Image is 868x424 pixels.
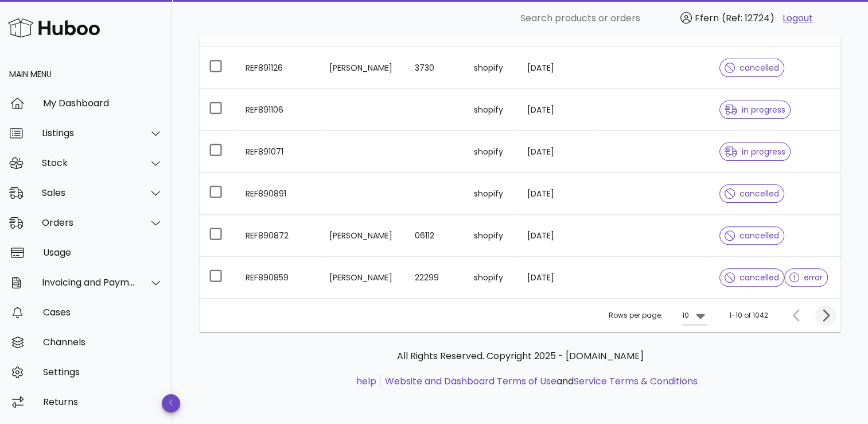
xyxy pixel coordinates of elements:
div: Invoicing and Payments [42,277,135,288]
td: REF890859 [236,257,320,298]
div: Returns [43,396,163,407]
div: 10Rows per page: [682,306,707,325]
td: shopify [465,131,517,173]
td: 3730 [406,47,465,89]
span: in progress [725,106,785,114]
a: Service Terms & Conditions [574,375,698,388]
td: 06112 [406,215,465,257]
td: REF891071 [236,131,320,173]
td: [DATE] [518,131,592,173]
img: Huboo Logo [8,16,100,40]
div: Settings [43,367,163,377]
div: Listings [42,128,135,138]
div: Orders [42,217,135,228]
td: [PERSON_NAME] [320,215,406,257]
span: cancelled [725,64,779,72]
span: Ffern [695,11,719,25]
td: [PERSON_NAME] [320,47,406,89]
div: 1-10 of 1042 [729,310,768,321]
li: and [381,375,698,388]
td: [DATE] [518,89,592,131]
td: [DATE] [518,173,592,215]
p: All Rights Reserved. Copyright 2025 - [DOMAIN_NAME] [209,349,831,363]
div: Channels [43,337,163,348]
td: shopify [465,89,517,131]
div: My Dashboard [43,98,163,109]
td: [DATE] [518,215,592,257]
td: REF890891 [236,173,320,215]
span: error [789,273,823,282]
td: [DATE] [518,47,592,89]
div: Sales [42,187,135,198]
td: shopify [465,173,517,215]
td: shopify [465,257,517,298]
div: 10 [682,310,689,321]
a: Website and Dashboard Terms of Use [385,375,556,388]
span: cancelled [725,273,779,282]
span: cancelled [725,190,779,198]
td: [DATE] [518,257,592,298]
td: REF891126 [236,47,320,89]
span: cancelled [725,232,779,240]
div: Usage [43,247,163,258]
div: Rows per page: [609,299,707,332]
td: REF890872 [236,215,320,257]
a: Logout [783,11,813,25]
td: 22299 [406,257,465,298]
a: help [356,375,376,388]
span: in progress [725,148,785,156]
td: shopify [465,47,517,89]
button: Next page [815,305,836,326]
td: REF891106 [236,89,320,131]
td: shopify [465,215,517,257]
div: Stock [42,157,135,168]
div: Cases [43,307,163,318]
span: (Ref: 12724) [722,11,774,25]
td: [PERSON_NAME] [320,257,406,298]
